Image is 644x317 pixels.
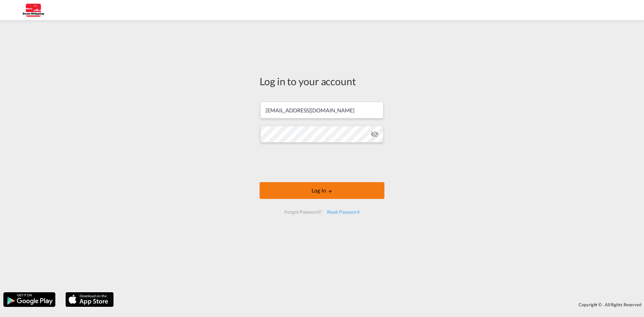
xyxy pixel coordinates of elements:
[3,292,56,308] img: google.png
[117,299,644,310] div: Copyright © . All Rights Reserved
[324,206,362,218] div: Reset Password
[260,102,383,118] input: Enter email/phone number
[260,182,384,199] button: LOGIN
[271,149,373,175] iframe: reCAPTCHA
[260,74,384,88] div: Log in to your account
[371,130,379,138] md-icon: icon-eye-off
[10,3,55,18] img: 123b615026f311ee80dabbd30bc9e10f.jpg
[65,292,114,308] img: apple.png
[282,206,324,218] div: Forgot Password?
